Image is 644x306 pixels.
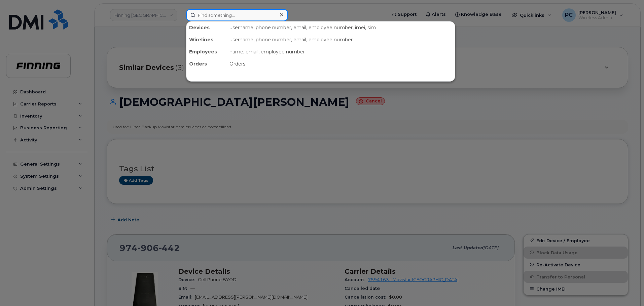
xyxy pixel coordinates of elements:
div: username, phone number, email, employee number, imei, sim [227,21,455,34]
div: Employees [186,46,227,58]
div: name, email, employee number [227,46,455,58]
div: Devices [186,21,227,34]
div: Orders [227,58,455,70]
div: Wirelines [186,34,227,46]
div: username, phone number, email, employee number [227,34,455,46]
div: Orders [186,58,227,70]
